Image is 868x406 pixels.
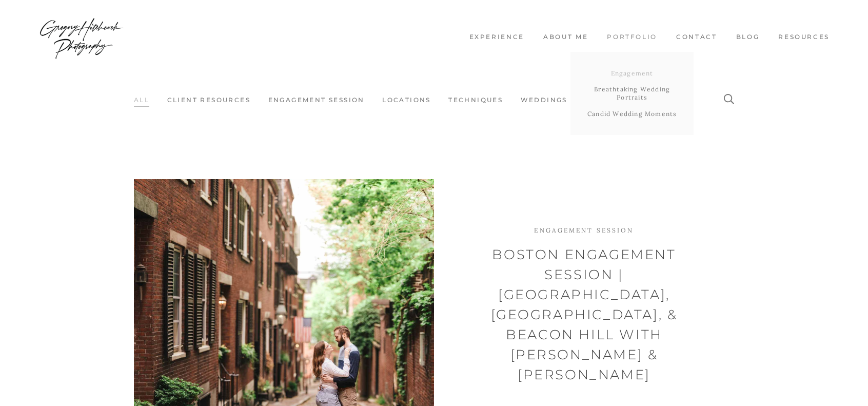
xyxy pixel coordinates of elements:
a: Engagement session [268,93,365,106]
a: Portfolio [600,33,664,42]
a: Candid Wedding Moments [570,106,694,122]
a: Techniques [448,93,503,106]
a: Weddings [521,93,567,106]
h2: Boston Engagement Session | [GEOGRAPHIC_DATA], [GEOGRAPHIC_DATA], & Beacon Hill with [PERSON_NAME... [465,245,703,385]
a: Resources [772,33,837,42]
a: Engagement [570,65,694,82]
li: Engagement session [534,226,634,234]
a: About me [537,33,595,42]
a: All [134,93,149,107]
a: Blog [729,33,766,42]
a: Contact [669,33,724,42]
a: Client Resources [167,93,250,106]
img: Wedding Photographer Boston - Gregory Hitchcock Photography [38,5,125,67]
a: Locations [382,93,431,106]
a: Experience [462,33,531,42]
a: Breathtaking Wedding Portraits [570,81,694,105]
